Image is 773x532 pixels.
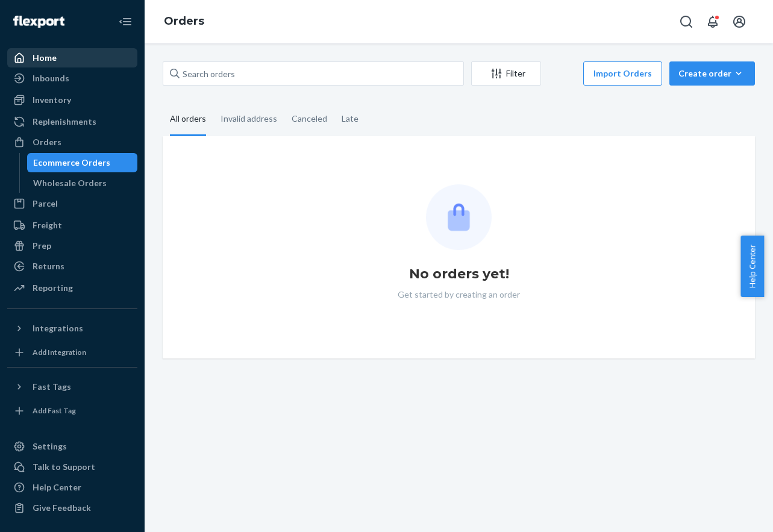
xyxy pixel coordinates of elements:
a: Parcel [7,194,137,213]
div: Inventory [33,94,71,106]
div: Settings [33,440,67,452]
a: Add Integration [7,343,137,362]
button: Create order [669,61,755,86]
img: Empty list [426,184,492,250]
img: Flexport logo [13,16,64,28]
button: Integrations [7,319,137,338]
div: Wholesale Orders [33,177,107,189]
a: Prep [7,236,137,255]
div: Ecommerce Orders [33,157,110,169]
input: Search orders [163,61,464,86]
a: Inbounds [7,69,137,88]
button: Give Feedback [7,498,137,518]
h1: No orders yet! [409,264,509,284]
button: Import Orders [583,61,662,86]
div: Create order [678,67,746,80]
a: Ecommerce Orders [27,153,138,172]
button: Close Navigation [113,10,137,34]
a: Replenishments [7,112,137,131]
div: All orders [170,103,206,136]
div: Inbounds [33,72,69,84]
p: Get started by creating an order [398,289,520,301]
a: Orders [164,14,204,28]
button: Filter [471,61,541,86]
div: Orders [33,136,61,148]
a: Orders [7,133,137,152]
div: Help Center [33,481,81,493]
div: Give Feedback [33,502,91,514]
a: Add Fast Tag [7,401,137,421]
button: Open Search Box [674,10,698,34]
a: Wholesale Orders [27,174,138,193]
div: Parcel [33,198,58,210]
div: Filter [472,67,540,80]
button: Open account menu [727,10,751,34]
div: Home [33,52,57,64]
div: Freight [33,219,62,231]
ol: breadcrumbs [154,4,214,39]
button: Help Center [740,236,764,297]
div: Late [342,103,358,134]
div: Add Fast Tag [33,405,76,416]
a: Freight [7,216,137,235]
a: Returns [7,257,137,276]
div: Returns [33,260,64,272]
div: Invalid address [221,103,277,134]
div: Talk to Support [33,461,95,473]
a: Settings [7,437,137,456]
div: Prep [33,240,51,252]
a: Home [7,48,137,67]
button: Open notifications [701,10,725,34]
div: Reporting [33,282,73,294]
a: Help Center [7,478,137,497]
div: Fast Tags [33,381,71,393]
a: Talk to Support [7,457,137,477]
div: Add Integration [33,347,86,357]
div: Canceled [292,103,327,134]
button: Fast Tags [7,377,137,396]
a: Reporting [7,278,137,298]
div: Replenishments [33,116,96,128]
a: Inventory [7,90,137,110]
div: Integrations [33,322,83,334]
